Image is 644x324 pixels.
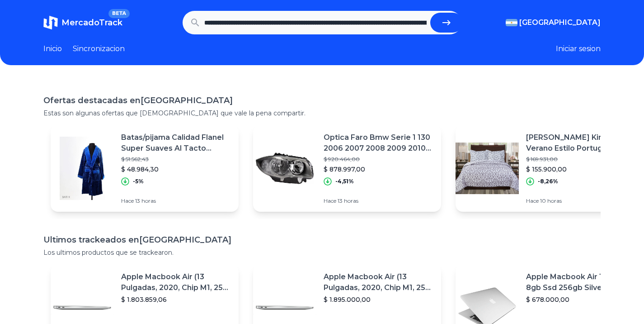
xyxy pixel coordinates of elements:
[556,43,601,54] button: Iniciar sesion
[324,272,434,293] p: Apple Macbook Air (13 Pulgadas, 2020, Chip M1, 256 Gb De Ssd, 8 Gb De Ram) - Plata
[43,43,62,54] a: Inicio
[324,197,434,205] p: Hace 13 horas
[253,137,316,200] img: Featured image
[51,125,239,212] a: Featured imageBatas/pijama Calidad Flanel Super Suaves Al Tacto Unisex$ 51.562,43$ 48.984,30-5%Ha...
[121,165,231,174] p: $ 48.984,30
[121,197,231,205] p: Hace 13 horas
[324,132,434,154] p: Optica Faro Bmw Serie 1 130 2006 2007 2008 2009 2010 2011
[335,178,354,185] p: -4,51%
[43,109,601,118] p: Estas son algunas ofertas que [DEMOGRAPHIC_DATA] que vale la pena compartir.
[506,17,601,28] button: [GEOGRAPHIC_DATA]
[121,156,231,163] p: $ 51.562,43
[43,15,122,30] a: MercadoTrackBETA
[526,295,636,304] p: $ 678.000,00
[43,248,601,257] p: Los ultimos productos que se trackearon.
[61,18,122,28] span: MercadoTrack
[51,137,114,200] img: Featured image
[43,15,58,30] img: MercadoTrack
[538,178,558,185] p: -8,26%
[121,272,231,293] p: Apple Macbook Air (13 Pulgadas, 2020, Chip M1, 256 Gb De Ssd, 8 Gb De Ram) - Plata
[506,19,517,26] img: Argentina
[121,132,231,154] p: Batas/pijama Calidad Flanel Super Suaves Al Tacto Unisex
[519,17,601,28] span: [GEOGRAPHIC_DATA]
[253,125,441,212] a: Featured imageOptica Faro Bmw Serie 1 130 2006 2007 2008 2009 2010 2011$ 920.464,00$ 878.997,00-4...
[526,165,636,174] p: $ 155.900,00
[43,94,601,107] h1: Ofertas destacadas en [GEOGRAPHIC_DATA]
[108,9,130,18] span: BETA
[526,197,636,205] p: Hace 10 horas
[121,295,231,304] p: $ 1.803.859,06
[526,156,636,163] p: $ 169.931,00
[526,272,636,293] p: Apple Macbook Air 13 Core I5 8gb Ssd 256gb Silver
[43,233,601,246] h1: Ultimos trackeados en [GEOGRAPHIC_DATA]
[73,43,125,54] a: Sincronizacion
[324,156,434,163] p: $ 920.464,00
[456,125,644,212] a: Featured image[PERSON_NAME] King Size Verano Estilo Portugues C/fundas$ 169.931,00$ 155.900,00-8,...
[324,165,434,174] p: $ 878.997,00
[526,132,636,154] p: [PERSON_NAME] King Size Verano Estilo Portugues C/fundas
[456,137,519,200] img: Featured image
[133,178,144,185] p: -5%
[324,295,434,304] p: $ 1.895.000,00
